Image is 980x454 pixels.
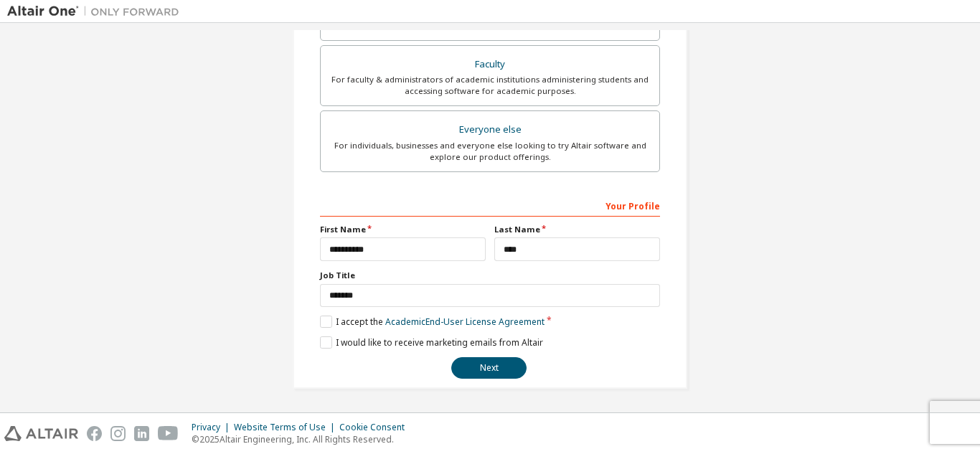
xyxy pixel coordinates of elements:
[385,316,545,328] a: Academic End-User License Agreement
[4,426,78,441] img: altair_logo.svg
[134,426,149,441] img: linkedin.svg
[329,55,651,75] div: Faculty
[329,120,651,140] div: Everyone else
[320,224,486,235] label: First Name
[451,357,527,379] button: Next
[320,194,660,217] div: Your Profile
[320,336,543,349] label: I would like to receive marketing emails from Altair
[87,426,102,441] img: facebook.svg
[320,270,660,281] label: Job Title
[192,433,413,445] p: © 2025 Altair Engineering, Inc. All Rights Reserved.
[110,426,126,441] img: instagram.svg
[234,422,339,433] div: Website Terms of Use
[329,74,651,97] div: For faculty & administrators of academic institutions administering students and accessing softwa...
[494,224,660,235] label: Last Name
[192,422,234,433] div: Privacy
[158,426,179,441] img: youtube.svg
[339,422,413,433] div: Cookie Consent
[329,140,651,163] div: For individuals, businesses and everyone else looking to try Altair software and explore our prod...
[7,4,187,19] img: Altair One
[320,316,545,328] label: I accept the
